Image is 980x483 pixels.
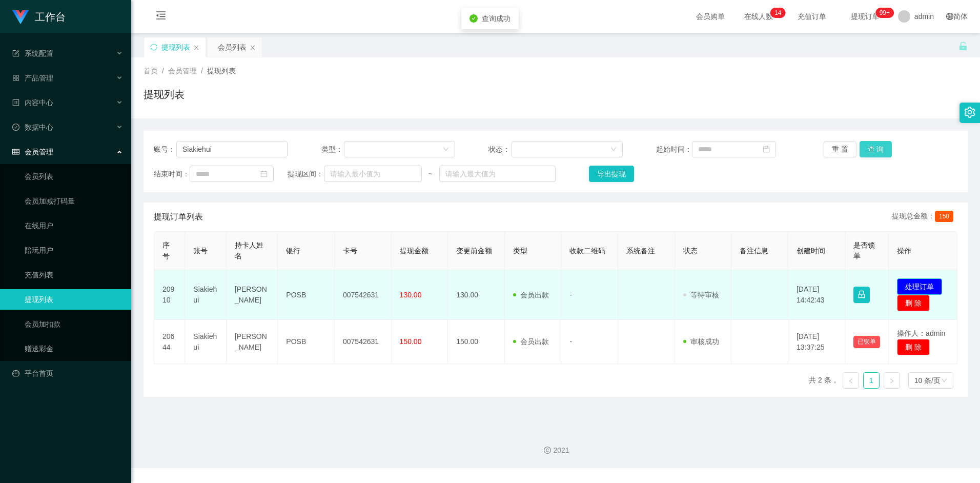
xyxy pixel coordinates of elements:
li: 上一页 [843,372,859,389]
span: 账号： [154,144,176,155]
td: [DATE] 13:37:25 [788,320,845,364]
i: icon: check-circle [469,14,478,23]
span: 类型： [321,144,344,155]
div: 会员列表 [218,37,247,57]
td: [PERSON_NAME] [227,270,278,320]
span: 状态： [488,144,512,155]
a: 1 [864,373,879,388]
span: 持卡人姓名 [235,241,263,260]
span: 会员管理 [168,67,197,75]
i: 图标: close [250,45,256,51]
span: 状态 [683,247,698,255]
div: 2021 [139,445,972,456]
span: 是否锁单 [853,241,875,260]
span: 起始时间： [656,144,692,155]
button: 导出提现 [589,166,634,182]
sup: 14 [770,8,785,18]
i: 图标: profile [12,99,19,106]
span: 150 [935,211,953,222]
span: 首页 [144,67,158,75]
span: 系统备注 [626,247,655,255]
i: 图标: close [193,45,199,51]
h1: 提现列表 [144,87,185,102]
i: 图标: copyright [544,447,551,454]
span: 备注信息 [740,247,768,255]
a: 充值列表 [25,265,123,285]
a: 会员列表 [25,166,123,187]
td: POSB [278,270,335,320]
td: [DATE] 14:42:43 [788,270,845,320]
i: 图标: calendar [763,146,770,153]
span: 类型 [513,247,527,255]
button: 查 询 [860,141,892,157]
i: 图标: unlock [958,42,968,51]
a: 提现列表 [25,289,123,310]
h1: 工作台 [35,1,66,33]
div: 提现总金额： [892,211,957,223]
td: 20910 [154,270,185,320]
td: Siakiehui [185,270,226,320]
span: 充值订单 [792,13,831,20]
i: 图标: setting [964,107,975,118]
td: 007542631 [335,270,392,320]
span: 会员出款 [513,337,549,346]
span: 提现列表 [207,67,236,75]
i: 图标: left [848,378,854,384]
p: 4 [778,8,782,18]
td: 20644 [154,320,185,364]
a: 会员加减打码量 [25,191,123,211]
a: 陪玩用户 [25,240,123,260]
span: 审核成功 [683,337,719,346]
button: 已锁单 [853,336,880,348]
span: 内容中心 [12,98,53,107]
span: / [201,67,203,75]
span: 变更前金额 [456,247,492,255]
a: 赠送彩金 [25,338,123,359]
span: 结束时间： [154,169,190,179]
span: 银行 [286,247,300,255]
button: 删 除 [897,339,930,355]
td: 150.00 [448,320,505,364]
span: 序号 [162,241,170,260]
div: 10 条/页 [914,373,941,388]
span: 会员出款 [513,291,549,299]
img: logo.9652507e.png [12,10,29,25]
a: 工作台 [12,12,66,21]
span: 提现金额 [400,247,428,255]
i: 图标: down [443,146,449,153]
input: 请输入 [176,141,288,157]
span: 会员管理 [12,148,53,156]
span: 创建时间 [797,247,825,255]
td: Siakiehui [185,320,226,364]
span: 卡号 [343,247,357,255]
td: [PERSON_NAME] [227,320,278,364]
span: 系统配置 [12,49,53,57]
li: 共 2 条， [809,372,839,389]
span: 等待审核 [683,291,719,299]
div: 提现列表 [161,37,190,57]
i: 图标: down [610,146,617,153]
i: 图标: appstore-o [12,74,19,82]
span: 账号 [193,247,208,255]
span: 收款二维码 [569,247,605,255]
li: 下一页 [884,372,900,389]
span: 产品管理 [12,74,53,82]
span: 150.00 [400,337,422,346]
span: ~ [422,169,439,179]
td: 130.00 [448,270,505,320]
a: 图标: dashboard平台首页 [12,363,123,384]
button: 图标: lock [853,287,870,303]
span: - [569,337,572,346]
span: 数据中心 [12,123,53,131]
td: POSB [278,320,335,364]
input: 请输入最小值为 [324,166,422,182]
sup: 1089 [875,8,894,18]
span: 提现区间： [288,169,323,179]
span: 在线人数 [739,13,778,20]
a: 在线用户 [25,215,123,236]
span: / [162,67,164,75]
i: 图标: form [12,50,19,57]
span: - [569,291,572,299]
span: 提现订单 [846,13,885,20]
span: 操作人：admin [897,329,945,337]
